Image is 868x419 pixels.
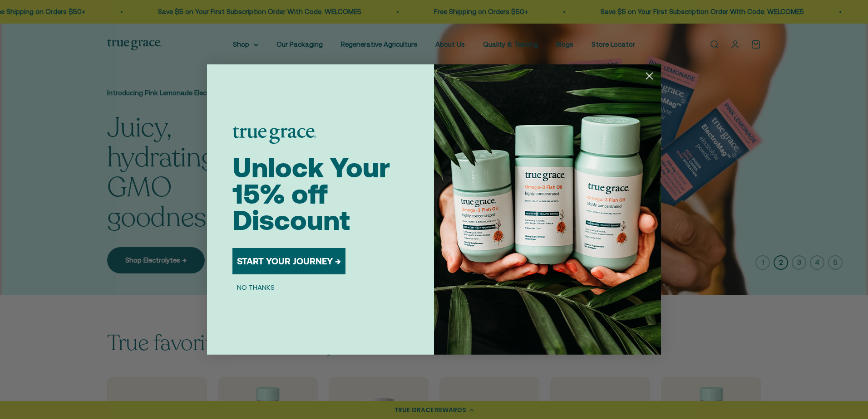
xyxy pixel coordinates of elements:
img: logo placeholder [232,127,316,144]
img: 098727d5-50f8-4f9b-9554-844bb8da1403.jpeg [434,64,661,355]
button: Close dialog [641,68,657,84]
button: NO THANKS [232,282,279,292]
button: START YOUR JOURNEY → [232,248,345,274]
span: Unlock Your 15% off Discount [232,152,390,236]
